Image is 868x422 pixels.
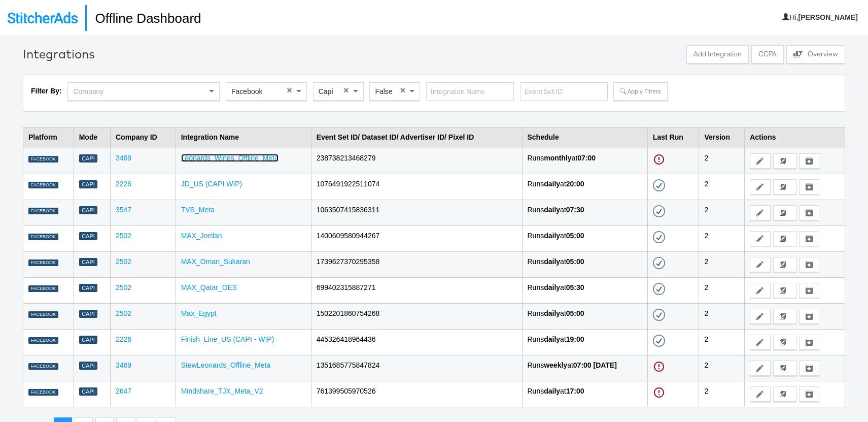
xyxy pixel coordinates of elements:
a: 3469 [116,154,131,162]
td: Runs at [522,277,647,303]
a: 3469 [116,361,131,369]
td: 2 [699,355,745,381]
strong: 05:00 [566,257,584,266]
a: 2502 [116,232,131,240]
td: Runs at [522,355,647,381]
div: FACEBOOK [28,208,58,215]
img: StitcherAds [8,12,78,23]
div: FACEBOOK [28,259,58,267]
div: FACEBOOK [28,337,58,344]
a: StewLeonards_Offline_Meta [181,361,270,369]
strong: Filter By: [31,87,62,95]
td: Runs at [522,303,647,329]
span: Capi [319,87,333,95]
span: Clear value [342,83,351,100]
td: Runs at [522,174,647,200]
strong: 07:00 [577,154,596,162]
td: 2 [699,329,745,355]
span: Clear value [285,83,294,100]
strong: daily [544,387,560,395]
th: Actions [745,127,845,148]
a: 2502 [116,257,131,266]
span: × [343,86,349,95]
a: 2226 [116,180,131,188]
strong: 07:00 [573,361,592,369]
a: Finish_Line_US (CAPI - WIP) [181,335,274,343]
strong: daily [544,232,560,240]
a: Leonards_Wines_Offline_Meta [181,154,279,162]
td: 1502201860754268 [311,303,522,329]
strong: daily [544,283,560,291]
div: FACEBOOK [28,285,58,293]
th: Event Set ID/ Dataset ID/ Advertiser ID/ Pixel ID [311,127,522,148]
a: Max_Egypt [181,309,217,317]
div: FACEBOOK [28,311,58,318]
td: 2 [699,251,745,277]
button: Overview [786,45,845,63]
button: CCPA [751,45,784,63]
a: 3547 [116,206,131,214]
td: 2 [699,148,745,174]
strong: monthly [544,154,571,162]
h1: Offline Dashboard [85,5,201,31]
div: Integrations [23,45,95,62]
td: 238738213468279 [311,148,522,174]
td: Runs at [522,200,647,225]
strong: [DATE] [594,361,617,369]
strong: weekly [544,361,567,369]
input: Event Set ID [520,82,608,101]
th: Integration Name [176,127,311,148]
a: Overview [786,45,845,66]
td: 1739627370295358 [311,251,522,277]
strong: 05:30 [566,283,584,291]
strong: daily [544,206,560,214]
span: × [400,86,406,95]
button: Add Integration [686,45,749,63]
a: Add Integration [686,45,749,66]
td: 445326418964436 [311,329,522,355]
strong: 07:30 [566,206,584,214]
a: Mindshare_TJX_Meta_V2 [181,387,263,395]
strong: 17:00 [566,387,584,395]
div: Company [68,83,219,100]
strong: daily [544,335,560,343]
span: Clear value [398,83,407,100]
div: FACEBOOK [28,389,58,396]
b: [PERSON_NAME] [798,13,858,21]
div: Capi [79,232,98,241]
a: 2647 [116,387,131,395]
strong: 20:00 [566,180,584,188]
th: Mode [74,127,110,148]
td: Runs at [522,148,647,174]
td: 1063507415836311 [311,200,522,225]
a: MAX_Jordan [181,232,222,240]
input: Integration Name [426,82,514,101]
a: 2226 [116,335,131,343]
td: Runs at [522,329,647,355]
td: 2 [699,277,745,303]
th: Last Run [647,127,699,148]
td: Runs at [522,251,647,277]
td: 2 [699,381,745,407]
a: CCPA [751,45,784,66]
td: Runs at [522,225,647,251]
button: Apply Filters [613,82,667,101]
th: Company ID [110,127,176,148]
strong: daily [544,309,560,317]
span: Facebook [231,87,262,95]
a: TVS_Meta [181,206,215,214]
div: Capi [79,180,98,189]
span: False [375,87,392,95]
td: 1400609580944267 [311,225,522,251]
strong: daily [544,180,560,188]
div: Capi [79,387,98,396]
th: Platform [23,127,74,148]
strong: daily [544,257,560,266]
strong: 19:00 [566,335,584,343]
a: MAX_Qatar_OES [181,283,237,291]
div: Capi [79,206,98,215]
div: Capi [79,284,98,293]
span: × [287,86,292,95]
div: Capi [79,362,98,370]
td: Runs at [522,381,647,407]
